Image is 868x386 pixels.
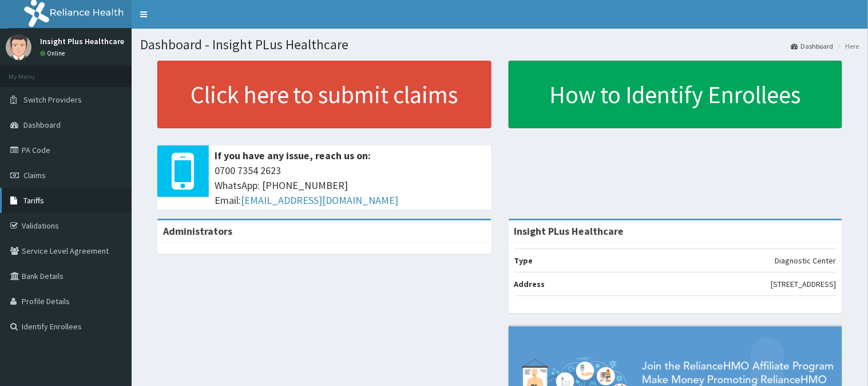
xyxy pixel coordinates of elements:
li: Here [835,41,859,51]
span: Tariffs [23,195,44,206]
p: [STREET_ADDRESS] [771,278,837,290]
p: Diagnostic Center [775,255,837,266]
span: 0700 7354 2623 WhatsApp: [PHONE_NUMBER] Email: [215,163,486,207]
h1: Dashboard - Insight PLus Healthcare [140,37,859,52]
b: Type [514,255,533,266]
b: Administrators [163,224,232,238]
a: Online [40,49,68,57]
img: User Image [6,34,31,60]
span: Claims [23,170,46,180]
span: Switch Providers [23,94,82,105]
b: Address [514,279,545,289]
a: How to Identify Enrollees [509,61,843,128]
b: If you have any issue, reach us on: [215,149,371,162]
a: Dashboard [791,41,834,51]
strong: Insight PLus Healthcare [514,224,624,238]
span: Dashboard [23,120,61,130]
a: Click here to submit claims [157,61,492,128]
p: Insight Plus Healthcare [40,37,124,45]
a: [EMAIL_ADDRESS][DOMAIN_NAME] [241,194,398,207]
